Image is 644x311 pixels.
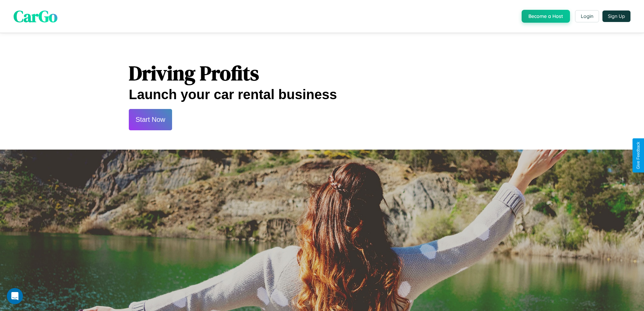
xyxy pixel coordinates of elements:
iframe: Intercom live chat [7,288,23,304]
button: Start Now [129,109,172,130]
div: Give Feedback [636,142,641,169]
button: Sign Up [602,10,630,22]
h2: Launch your car rental business [129,87,515,102]
span: CarGo [14,5,57,27]
button: Become a Host [522,10,570,23]
button: Login [575,10,599,22]
h1: Driving Profits [129,59,515,87]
